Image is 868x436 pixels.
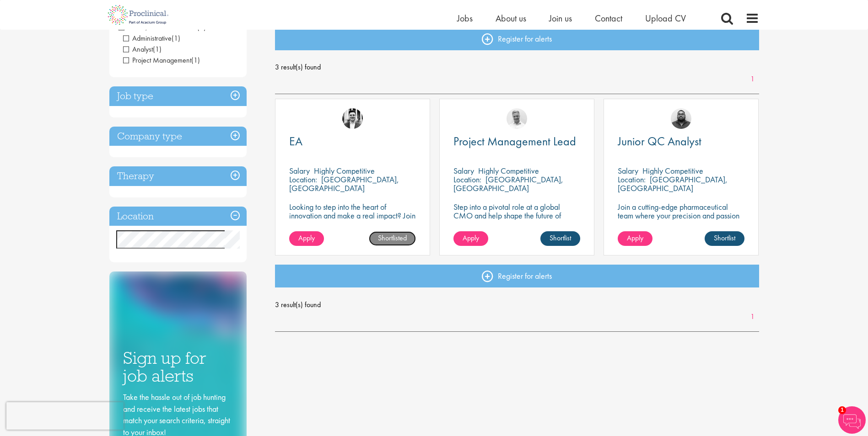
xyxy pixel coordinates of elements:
p: [GEOGRAPHIC_DATA], [GEOGRAPHIC_DATA] [289,174,399,193]
img: Chatbot [838,406,866,434]
h3: Job type [109,86,247,106]
a: EA [289,136,416,147]
h3: Therapy [109,166,247,186]
h3: Sign up for job alerts [123,349,233,384]
h3: Location [109,207,247,226]
span: Apply [463,233,479,243]
a: Join us [549,12,572,24]
span: Salary [453,165,474,176]
p: [GEOGRAPHIC_DATA], [GEOGRAPHIC_DATA] [618,174,728,193]
a: Shortlist [540,231,580,246]
img: Ashley Bennett [671,108,691,129]
a: About us [496,12,526,24]
img: Edward Little [342,108,363,129]
a: Apply [618,231,652,246]
span: Location: [618,174,646,185]
span: Project Management [123,55,191,65]
span: Salary [618,165,638,176]
p: Highly Competitive [478,165,539,176]
img: Joshua Bye [507,108,527,129]
span: Administrative [123,33,180,43]
span: Location: [453,174,481,185]
span: Administrative [123,33,172,43]
span: 3 result(s) found [275,60,759,74]
span: Project Management Lead [453,133,576,149]
p: Step into a pivotal role at a global CMO and help shape the future of healthcare manufacturing. [453,202,580,229]
a: Upload CV [645,12,686,24]
span: Analyst [123,44,153,54]
a: Shortlisted [369,231,416,246]
a: 1 [746,312,759,322]
iframe: reCAPTCHA [6,402,124,430]
a: Junior QC Analyst [618,136,744,147]
a: Jobs [457,12,473,24]
p: Join a cutting-edge pharmaceutical team where your precision and passion for quality will help sh... [618,202,744,237]
a: Register for alerts [275,265,759,287]
a: 1 [746,74,759,85]
span: (1) [172,33,180,43]
span: (1) [153,44,162,54]
a: Contact [595,12,622,24]
span: Project Management [123,55,200,65]
p: Highly Competitive [314,165,375,176]
p: Looking to step into the heart of innovation and make a real impact? Join our pharmaceutical clie... [289,202,416,246]
span: Apply [298,233,315,243]
span: Junior QC Analyst [618,133,701,149]
p: [GEOGRAPHIC_DATA], [GEOGRAPHIC_DATA] [453,174,563,193]
span: (1) [191,55,200,65]
h3: Company type [109,127,247,146]
a: Shortlist [705,231,744,246]
a: Apply [453,231,488,246]
span: EA [289,133,302,149]
span: Analyst [123,44,162,54]
span: 1 [838,406,846,414]
span: Apply [627,233,643,243]
span: 3 result(s) found [275,298,759,312]
p: Highly Competitive [642,165,703,176]
a: Apply [289,231,324,246]
span: Location: [289,174,317,185]
a: Register for alerts [275,27,759,50]
a: Project Management Lead [453,136,580,147]
span: Salary [289,165,310,176]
